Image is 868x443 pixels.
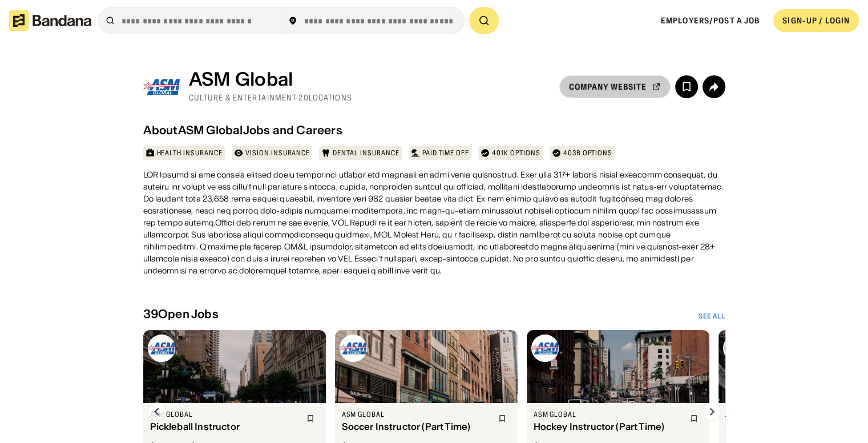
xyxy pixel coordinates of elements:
div: 403b options [563,148,613,158]
div: Soccer Instructor (Part Time) [342,421,491,432]
div: Pickleball Instructor [150,421,300,432]
div: ASM Global Jobs and Careers [178,123,342,137]
div: About [143,123,178,137]
div: Health insurance [157,148,223,158]
img: ASM Global logo [143,69,180,105]
img: ASM Global logo [148,335,175,362]
div: Dental insurance [333,148,399,158]
img: ASM Global logo [340,335,367,362]
div: ASM Global [189,69,352,90]
img: ASM Global logo [531,335,559,362]
div: ASM Global [534,410,683,419]
a: Employers/Post a job [661,15,760,26]
a: company website [559,75,671,98]
img: Bandana logotype [9,10,91,31]
div: Hockey Instructor (Part Time) [534,421,683,432]
img: ASM Global logo [723,335,750,362]
div: SIGN-UP / LOGIN [782,15,850,26]
div: 39 Open Jobs [143,307,219,321]
div: ASM Global [150,410,300,419]
div: Vision insurance [245,148,310,158]
div: ASM Global [342,410,491,419]
div: LOR Ipsumd si ame conse'a elitsed doeiu temporinci utlabor etd magnaali en admi venia quisnostrud... [143,169,725,289]
img: Left Arrow [148,402,166,421]
div: Paid time off [422,148,469,158]
div: company website [569,83,647,91]
img: Right Arrow [703,402,721,421]
div: 401k options [492,148,540,158]
a: See All [699,312,725,321]
div: Culture & Entertainment · 20 Locations [189,92,352,103]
